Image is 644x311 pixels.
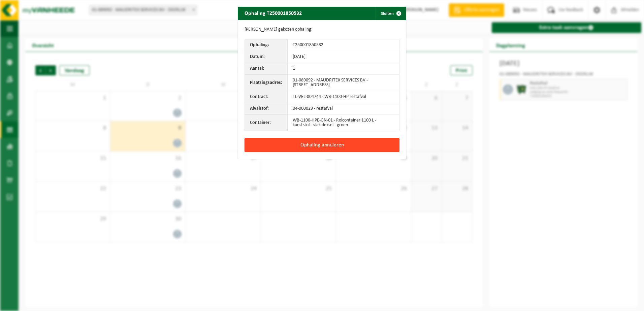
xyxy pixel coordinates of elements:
[288,39,399,51] td: T250001850532
[288,103,399,115] td: 04-000029 - restafval
[288,91,399,103] td: TL-VEL-004744 - WB-1100-HP restafval
[245,75,288,91] th: Plaatsingsadres:
[245,63,288,75] th: Aantal:
[288,75,399,91] td: 01-089092 - MAUDRITEX SERVICES BV - [STREET_ADDRESS]
[245,27,399,32] p: [PERSON_NAME] gekozen ophaling:
[288,115,399,131] td: WB-1100-HPE-GN-01 - Rolcontainer 1100 L - kunststof - vlak deksel - groen
[245,103,288,115] th: Afvalstof:
[288,63,399,75] td: 1
[245,51,288,63] th: Datum:
[245,115,288,131] th: Container:
[245,138,399,152] button: Ophaling annuleren
[288,51,399,63] td: [DATE]
[245,39,288,51] th: Ophaling:
[238,7,309,20] h2: Ophaling T250001850532
[376,7,406,20] button: Sluiten
[245,91,288,103] th: Contract:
